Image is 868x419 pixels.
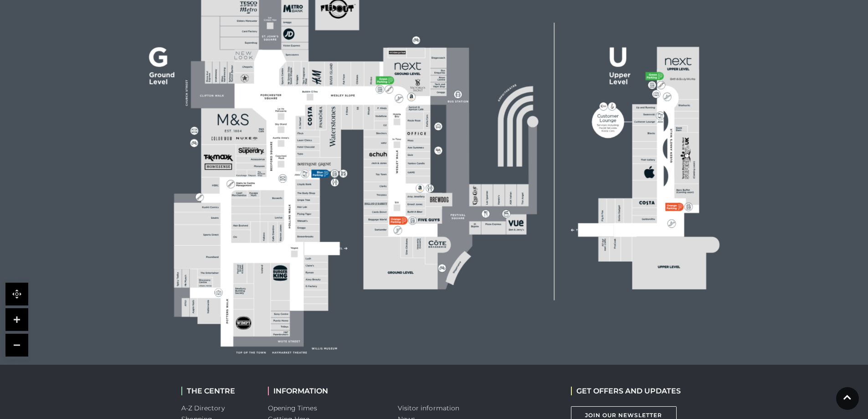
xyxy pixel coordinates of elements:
[181,404,225,412] a: A-Z Directory
[268,387,384,395] h2: INFORMATION
[398,404,460,412] a: Visitor information
[181,387,254,395] h2: THE CENTRE
[268,404,317,412] a: Opening Times
[571,387,681,395] h2: GET OFFERS AND UPDATES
